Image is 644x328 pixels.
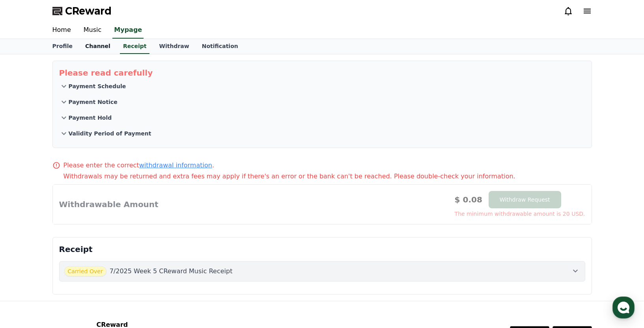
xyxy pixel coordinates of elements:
[112,22,144,39] a: Mypage
[102,250,151,269] a: Settings
[59,78,585,94] button: Payment Schedule
[59,261,585,282] button: Carried Over 7/2025 Week 5 CReward Music Receipt
[139,161,212,169] a: withdrawal information
[63,161,214,170] p: Please enter the correct .
[69,82,126,90] p: Payment Schedule
[79,39,117,54] a: Channel
[69,98,118,106] p: Payment Notice
[59,94,585,110] button: Payment Notice
[20,261,34,268] span: Home
[196,39,245,54] a: Notification
[117,261,136,268] span: Settings
[63,172,592,181] p: Withdrawals may be returned and extra fees may apply if there's an error or the bank can't be rea...
[77,22,108,39] a: Music
[46,22,77,39] a: Home
[59,110,585,126] button: Payment Hold
[65,5,112,17] span: CReward
[153,39,195,54] a: Withdraw
[59,67,585,78] p: Please read carefully
[69,130,151,137] p: Validity Period of Payment
[59,126,585,141] button: Validity Period of Payment
[65,262,89,268] span: Messages
[52,250,102,269] a: Messages
[46,39,79,54] a: Profile
[64,266,106,276] span: Carried Over
[69,114,112,122] p: Payment Hold
[59,244,585,255] p: Receipt
[110,267,233,276] p: 7/2025 Week 5 CReward Music Receipt
[52,5,112,17] a: CReward
[120,39,150,54] a: Receipt
[2,250,52,269] a: Home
